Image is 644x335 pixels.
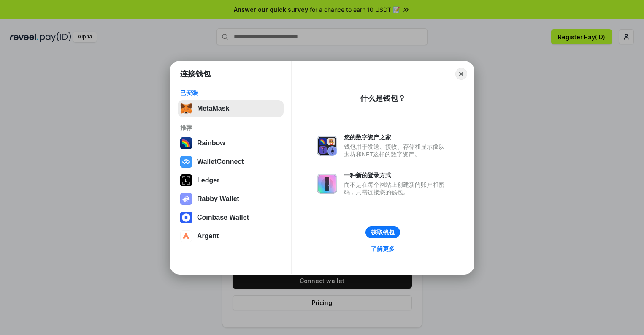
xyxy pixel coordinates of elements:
div: MetaMask [197,105,229,112]
img: svg+xml,%3Csvg%20xmlns%3D%22http%3A%2F%2Fwww.w3.org%2F2000%2Fsvg%22%20fill%3D%22none%22%20viewBox... [317,136,337,156]
a: 了解更多 [366,243,400,254]
button: Rabby Wallet [178,191,284,207]
button: Coinbase Wallet [178,209,284,226]
div: 什么是钱包？ [360,93,406,103]
button: Ledger [178,172,284,189]
div: 一种新的登录方式 [344,172,449,179]
div: 已安装 [180,89,281,97]
div: Argent [197,232,219,240]
img: svg+xml,%3Csvg%20width%3D%2228%22%20height%3D%2228%22%20viewBox%3D%220%200%2028%2028%22%20fill%3D... [180,156,192,168]
button: Close [455,68,467,80]
img: svg+xml,%3Csvg%20width%3D%22120%22%20height%3D%22120%22%20viewBox%3D%220%200%20120%20120%22%20fil... [180,137,192,149]
h1: 连接钱包 [180,69,211,79]
button: Rainbow [178,135,284,152]
div: Rabby Wallet [197,195,239,203]
div: 了解更多 [371,245,395,253]
img: svg+xml,%3Csvg%20width%3D%2228%22%20height%3D%2228%22%20viewBox%3D%220%200%2028%2028%22%20fill%3D... [180,212,192,223]
div: 获取钱包 [371,229,395,236]
img: svg+xml,%3Csvg%20xmlns%3D%22http%3A%2F%2Fwww.w3.org%2F2000%2Fsvg%22%20fill%3D%22none%22%20viewBox... [317,174,337,194]
button: WalletConnect [178,153,284,170]
div: 钱包用于发送、接收、存储和显示像以太坊和NFT这样的数字资产。 [344,143,449,158]
img: svg+xml,%3Csvg%20xmlns%3D%22http%3A%2F%2Fwww.w3.org%2F2000%2Fsvg%22%20fill%3D%22none%22%20viewBox... [180,193,192,205]
button: Argent [178,228,284,245]
img: svg+xml,%3Csvg%20fill%3D%22none%22%20height%3D%2233%22%20viewBox%3D%220%200%2035%2033%22%20width%... [180,103,192,114]
div: 而不是在每个网站上创建新的账户和密码，只需连接您的钱包。 [344,181,449,196]
div: Rainbow [197,139,225,147]
div: Coinbase Wallet [197,214,249,221]
button: 获取钱包 [365,226,400,238]
div: 您的数字资产之家 [344,133,449,141]
button: MetaMask [178,100,284,117]
div: Ledger [197,177,219,184]
img: svg+xml,%3Csvg%20width%3D%2228%22%20height%3D%2228%22%20viewBox%3D%220%200%2028%2028%22%20fill%3D... [180,230,192,242]
img: svg+xml,%3Csvg%20xmlns%3D%22http%3A%2F%2Fwww.w3.org%2F2000%2Fsvg%22%20width%3D%2228%22%20height%3... [180,174,192,186]
div: 推荐 [180,124,281,131]
div: WalletConnect [197,158,244,166]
